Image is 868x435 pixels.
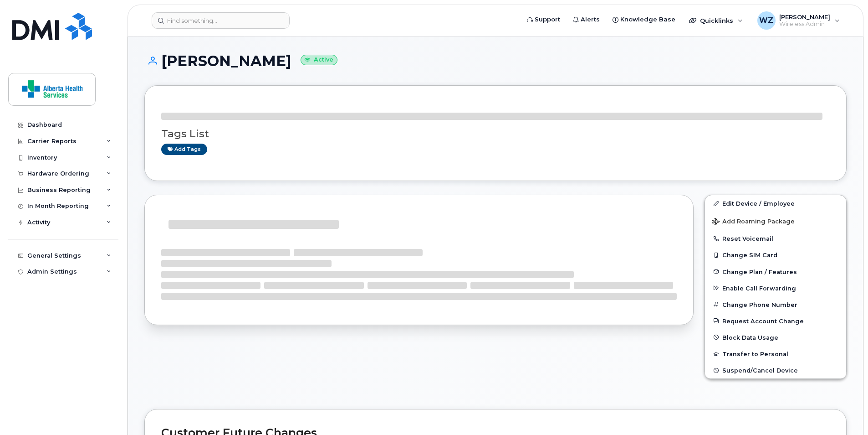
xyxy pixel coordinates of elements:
span: Enable Call Forwarding [722,285,796,291]
small: Active [301,55,337,65]
button: Block Data Usage [705,329,846,346]
button: Transfer to Personal [705,346,846,362]
h1: [PERSON_NAME] [144,53,847,69]
button: Add Roaming Package [705,212,846,230]
h3: Tags List [161,128,830,140]
span: Suspend/Cancel Device [722,367,798,374]
a: Add tags [161,144,207,155]
span: Add Roaming Package [712,218,795,227]
button: Change SIM Card [705,247,846,263]
span: Change Plan / Features [722,268,797,275]
button: Enable Call Forwarding [705,280,846,296]
button: Request Account Change [705,313,846,329]
button: Reset Voicemail [705,230,846,247]
button: Change Phone Number [705,296,846,313]
a: Edit Device / Employee [705,195,846,212]
button: Suspend/Cancel Device [705,362,846,378]
button: Change Plan / Features [705,264,846,280]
